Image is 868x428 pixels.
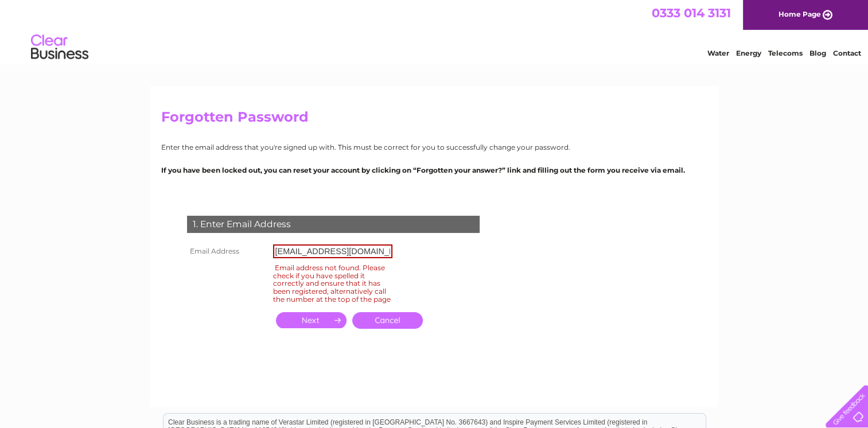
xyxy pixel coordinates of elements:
[707,49,729,57] a: Water
[809,49,826,57] a: Blog
[833,49,861,57] a: Contact
[30,30,89,65] img: logo.png
[161,165,707,176] p: If you have been locked out, you can reset your account by clicking on “Forgotten your answer?” l...
[164,6,706,56] div: Clear Business is a trading name of Verastar Limited (registered in [GEOGRAPHIC_DATA] No. 3667643...
[184,242,270,261] th: Email Address
[161,109,707,131] h2: Forgotten Password
[187,216,480,233] div: 1. Enter Email Address
[352,312,423,329] a: Cancel
[768,49,803,57] a: Telecoms
[736,49,761,57] a: Energy
[652,6,731,20] a: 0333 014 3131
[273,262,392,305] div: Email address not found. Please check if you have spelled it correctly and ensure that it has bee...
[161,142,707,153] p: Enter the email address that you're signed up with. This must be correct for you to successfully ...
